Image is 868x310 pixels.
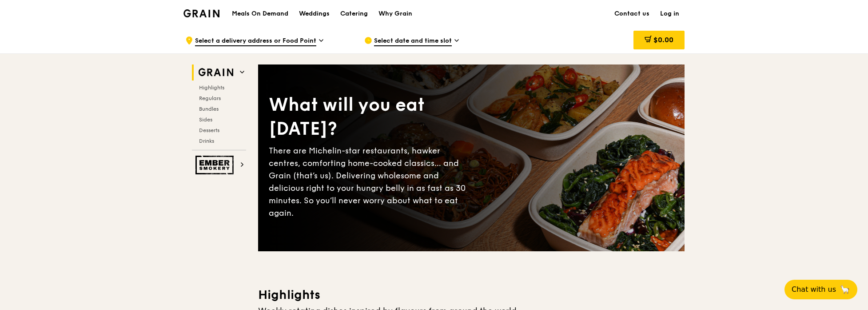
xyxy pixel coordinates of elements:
a: Why Grain [373,0,418,27]
a: Catering [335,0,373,27]
a: Weddings [294,0,335,27]
a: Log in [655,0,685,27]
div: There are Michelin-star restaurants, hawker centres, comforting home-cooked classics… and Grain (... [269,145,471,219]
h1: Meals On Demand [232,9,288,18]
button: Chat with us🦙 [784,280,857,299]
div: Why Grain [378,0,412,27]
span: Drinks [199,138,214,144]
span: Sides [199,117,212,123]
span: Highlights [199,85,224,91]
span: Regulars [199,95,221,101]
img: Grain [183,9,219,17]
span: Desserts [199,127,219,133]
img: Ember Smokery web logo [195,156,236,174]
span: Select a delivery address or Food Point [195,36,316,46]
a: Contact us [609,0,655,27]
span: Chat with us [792,284,836,295]
div: Catering [340,0,368,27]
div: Weddings [299,0,330,27]
span: Bundles [199,106,219,112]
span: Select date and time slot [374,36,452,46]
span: $0.00 [653,36,673,44]
span: 🦙 [840,284,850,295]
h3: Highlights [258,287,685,303]
div: What will you eat [DATE]? [269,93,471,141]
img: Grain web logo [195,64,236,81]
